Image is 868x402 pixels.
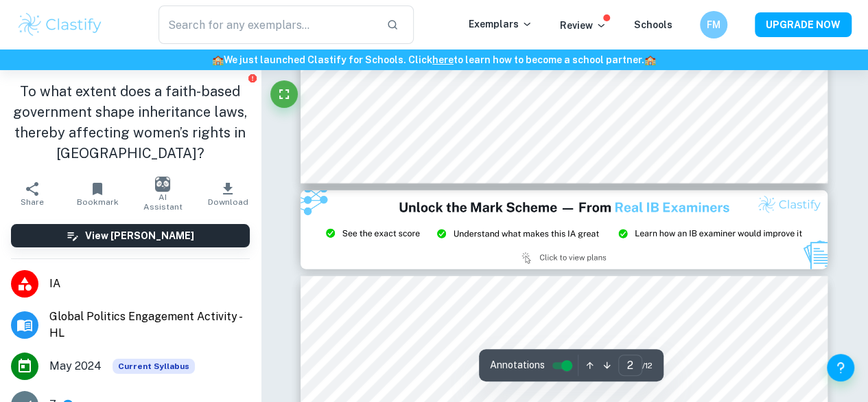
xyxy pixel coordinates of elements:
[490,358,545,372] span: Annotations
[469,16,532,32] p: Exemplars
[16,11,104,38] img: Clastify logo
[644,54,656,65] span: 🏫
[700,11,727,38] button: FM
[77,197,119,207] span: Bookmark
[113,359,195,374] span: Current Syllabus
[159,5,375,44] input: Search for any exemplars...
[49,358,102,375] span: May 2024
[130,175,196,213] button: AI Assistant
[49,309,250,342] span: Global Politics Engagement Activity - HL
[155,177,170,192] img: AI Assistant
[49,276,250,292] span: IA
[432,54,454,65] a: here
[196,175,261,213] button: Download
[212,54,224,65] span: 🏫
[21,197,44,207] span: Share
[634,19,672,30] a: Schools
[65,175,130,213] button: Bookmark
[270,80,298,108] button: Fullscreen
[301,190,828,269] img: Ad
[827,354,854,381] button: Help and Feedback
[11,81,250,164] h1: To what extent does a faith-based government shape inheritance laws, thereby affecting women’s ri...
[208,197,248,207] span: Download
[248,73,258,83] button: Report issue
[642,359,653,372] span: / 12
[560,18,607,33] p: Review
[706,17,722,32] h6: FM
[3,52,865,67] h6: We just launched Clastify for Schools. Click to learn how to become a school partner.
[11,224,250,247] button: View [PERSON_NAME]
[755,12,852,37] button: UPGRADE NOW
[139,192,187,212] span: AI Assistant
[85,228,194,243] h6: View [PERSON_NAME]
[113,359,195,374] div: This exemplar is based on the current syllabus. Feel free to refer to it for inspiration/ideas wh...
